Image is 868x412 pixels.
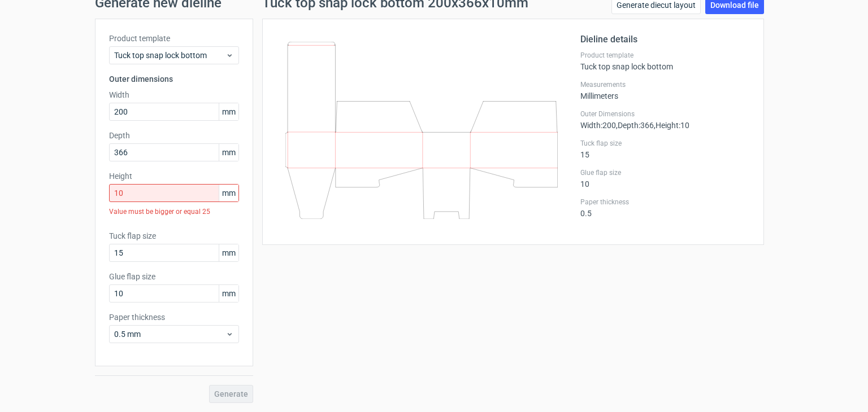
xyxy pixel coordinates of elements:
label: Tuck flap size [580,139,750,148]
span: mm [219,144,238,161]
h2: Dieline details [580,33,750,46]
label: Outer Dimensions [580,109,750,119]
span: mm [219,103,238,120]
label: Tuck flap size [109,230,239,242]
label: Product template [580,51,750,60]
label: Product template [109,33,239,44]
span: mm [219,185,238,201]
label: Paper thickness [109,312,239,323]
span: mm [219,285,238,302]
label: Glue flap size [580,168,750,177]
div: 0.5 [580,198,750,218]
h3: Outer dimensions [109,73,239,85]
div: 10 [580,168,750,189]
label: Measurements [580,80,750,89]
span: , Depth : 366 [616,121,654,130]
label: Glue flap size [109,271,239,282]
div: Value must be bigger or equal 25 [109,202,239,221]
label: Paper thickness [580,198,750,207]
label: Height [109,170,239,182]
label: Depth [109,130,239,141]
span: , Height : 10 [654,121,689,130]
div: Millimeters [580,80,750,100]
div: 15 [580,139,750,159]
span: mm [219,244,238,261]
div: Tuck top snap lock bottom [580,51,750,71]
span: Width : 200 [580,121,616,130]
span: 0.5 mm [114,328,225,340]
label: Width [109,89,239,100]
span: Tuck top snap lock bottom [114,50,225,61]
